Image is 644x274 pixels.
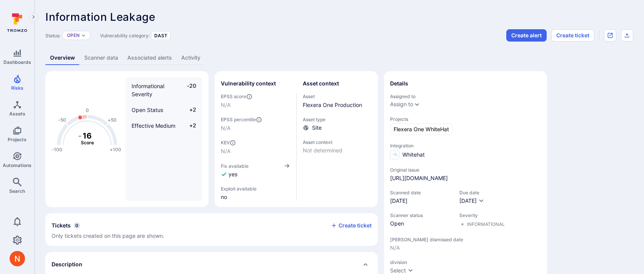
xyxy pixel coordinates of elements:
span: -20 [182,82,196,98]
text: -50 [58,117,66,123]
a: Scanner data [80,51,123,65]
span: Asset [303,94,372,99]
span: Vulnerability category: [100,33,150,38]
div: DAST [151,31,170,40]
span: Effective Medium [132,122,175,129]
i: Expand navigation menu [31,14,36,20]
span: Automations [3,162,32,168]
span: EPSS score [221,94,290,100]
div: Due date field [459,190,484,205]
span: Projects [8,137,27,142]
span: Exploit available [221,186,257,192]
button: Assign to [390,101,413,107]
text: +100 [110,147,121,152]
text: +50 [108,117,117,123]
span: [DATE] [390,197,452,205]
span: Integration [390,143,541,149]
span: Informational Severity [132,83,164,97]
span: Fix available [221,163,249,169]
span: Open Status [132,107,163,113]
span: Whitehat [402,151,425,159]
button: Expand dropdown [414,101,420,107]
h2: Tickets [52,222,71,229]
span: +2 [182,122,196,130]
div: Neeren Patki [10,251,25,266]
div: Informational [467,221,505,227]
span: Asset context [303,139,372,145]
section: tickets card [45,213,378,246]
div: Collapse [45,213,378,246]
span: yes [229,170,237,178]
div: Open original issue [604,29,616,42]
span: Information Leakage [45,10,155,23]
h2: Asset context [303,80,339,87]
span: Due date [459,190,484,195]
span: Flexera One WhiteHat [394,125,449,133]
button: [DATE] [459,197,484,205]
h2: Vulnerability context [221,80,276,87]
h2: Description [52,261,82,268]
button: Open [67,32,80,38]
span: 0 [74,222,80,229]
span: KEV [221,140,290,146]
text: -100 [52,147,62,152]
g: The vulnerability score is based on the parameters defined in the settings [72,131,103,145]
span: EPSS percentile [221,117,290,123]
span: N/A [221,101,290,109]
text: Score [81,140,94,145]
span: Search [9,188,25,194]
button: Create ticket [331,222,372,229]
text: 0 [86,107,89,113]
span: Dashboards [3,59,31,65]
span: no [221,193,290,201]
button: Expand dropdown [81,33,86,38]
div: Vulnerability tabs [45,51,633,65]
span: [DATE] [459,197,477,204]
span: Risks [11,85,23,91]
img: ACg8ocIprwjrgDQnDsNSk9Ghn5p5-B8DpAKWoJ5Gi9syOE4K59tr4Q=s96-c [10,251,25,266]
span: N/A [221,124,290,132]
span: Site [312,124,322,132]
div: Export as CSV [621,29,633,42]
span: Severity [459,212,505,218]
a: Activity [177,51,205,65]
span: Status: [45,33,60,38]
span: Only tickets created on this page are shown. [52,232,164,239]
span: Original issue [390,167,541,173]
span: Projects [390,116,541,122]
span: Assigned to [390,94,541,99]
button: Create ticket [551,29,594,42]
tspan: - [78,131,82,140]
span: N/A [390,244,541,252]
span: [PERSON_NAME] dismissed date [390,237,541,242]
span: Assets [9,111,25,117]
a: Flexera One WhiteHat [390,124,452,135]
span: Scanned date [390,190,452,195]
a: [URL][DOMAIN_NAME] [390,174,448,182]
span: Not determined [303,147,372,154]
a: Associated alerts [123,51,177,65]
span: division [390,259,541,265]
a: Overview [45,51,80,65]
h2: Details [390,80,408,87]
tspan: 16 [83,131,92,140]
button: Create alert [506,29,547,42]
span: +2 [182,106,196,114]
span: Asset type [303,117,372,122]
span: Scanner status [390,212,452,218]
span: Open [390,220,452,227]
a: Flexera One Production [303,102,362,108]
button: Expand navigation menu [29,12,38,22]
span: N/A [221,147,290,155]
